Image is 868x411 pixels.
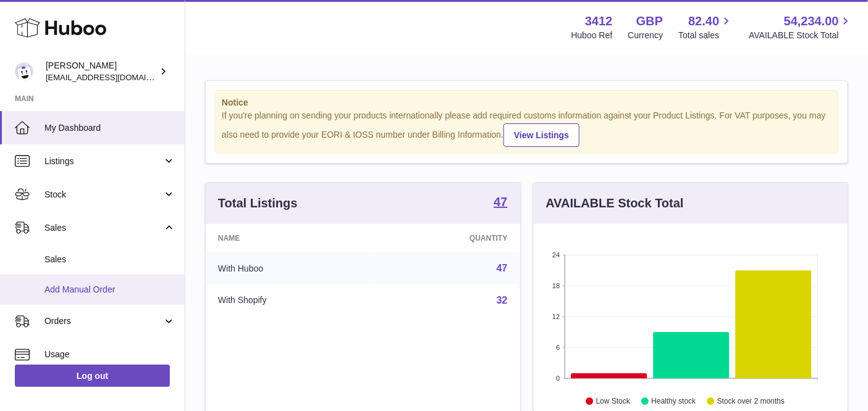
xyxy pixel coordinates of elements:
a: 32 [497,295,508,305]
strong: Notice [222,97,832,109]
div: Huboo Ref [571,30,613,41]
span: Total sales [678,30,733,41]
th: Name [206,224,375,252]
span: 82.40 [688,13,719,30]
text: 18 [552,282,560,289]
a: 47 [497,263,508,273]
text: 6 [556,344,560,351]
span: My Dashboard [44,122,175,134]
h3: Total Listings [218,195,298,212]
strong: GBP [636,13,663,30]
span: Sales [44,254,175,265]
text: 12 [552,313,560,320]
span: Sales [44,222,162,234]
text: 0 [556,375,560,382]
div: If you're planning on sending your products internationally please add required customs informati... [222,110,832,147]
text: 24 [552,251,560,259]
span: Add Manual Order [44,284,175,296]
span: Usage [44,349,175,360]
span: [EMAIL_ADDRESS][DOMAIN_NAME] [46,72,182,82]
a: 47 [494,196,507,210]
a: 82.40 Total sales [678,13,733,41]
span: Orders [44,315,162,327]
a: 54,234.00 AVAILABLE Stock Total [749,13,853,41]
img: info@beeble.buzz [15,62,33,81]
text: Healthy stock [651,397,696,405]
a: View Listings [504,123,579,147]
h3: AVAILABLE Stock Total [546,195,684,212]
text: Stock over 2 months [717,397,785,405]
div: Currency [628,30,664,41]
text: Low Stock [596,397,630,405]
div: [PERSON_NAME] [46,60,157,83]
a: Log out [15,365,170,387]
span: Listings [44,156,162,167]
strong: 47 [494,196,507,208]
span: AVAILABLE Stock Total [749,30,853,41]
th: Quantity [375,224,520,252]
td: With Shopify [206,284,375,317]
span: Stock [44,189,162,201]
strong: 3412 [585,13,613,30]
td: With Huboo [206,252,375,284]
span: 54,234.00 [784,13,839,30]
